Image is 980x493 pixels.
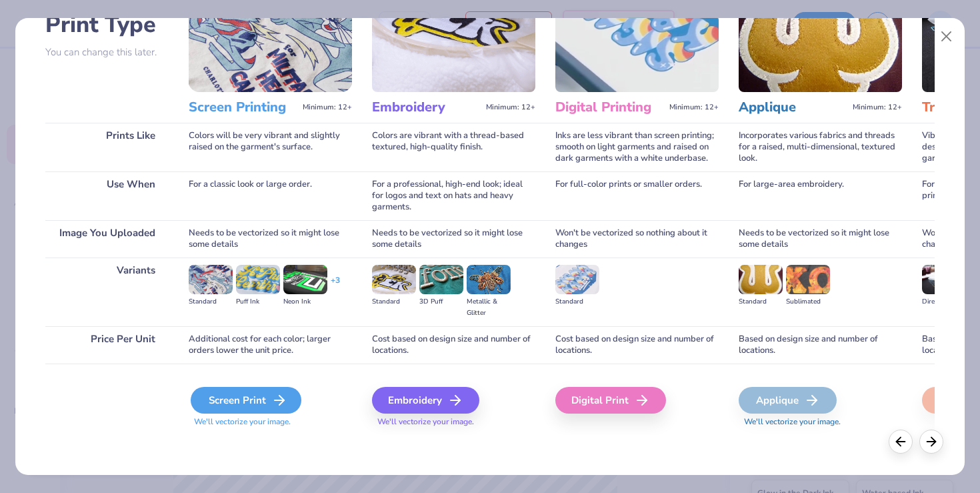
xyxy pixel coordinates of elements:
img: Metallic & Glitter [467,265,511,294]
div: Colors are vibrant with a thread-based textured, high-quality finish. [372,123,535,171]
div: 3D Puff [419,296,463,308]
img: Sublimated [786,265,830,294]
div: Variants [45,258,169,326]
div: Direct-to-film [922,296,966,308]
p: You can change this later. [45,47,169,58]
div: Embroidery [372,387,479,414]
div: Needs to be vectorized so it might lose some details [739,220,902,258]
img: Standard [739,265,783,294]
div: Use When [45,171,169,220]
h3: Screen Printing [189,99,297,116]
div: For a classic look or large order. [189,171,352,220]
div: Sublimated [786,296,830,308]
div: Incorporates various fabrics and threads for a raised, multi-dimensional, textured look. [739,123,902,171]
div: Cost based on design size and number of locations. [555,326,719,364]
span: Minimum: 12+ [669,103,719,112]
div: For a professional, high-end look; ideal for logos and text on hats and heavy garments. [372,171,535,220]
div: Standard [189,296,233,308]
div: For large-area embroidery. [739,171,902,220]
img: Direct-to-film [922,265,966,294]
div: Screen Print [191,387,301,414]
span: We'll vectorize your image. [739,416,902,428]
div: Prints Like [45,123,169,171]
div: Metallic & Glitter [467,296,511,319]
div: + 3 [331,275,340,298]
div: Applique [739,387,837,414]
div: Image You Uploaded [45,220,169,258]
h3: Digital Printing [555,99,664,116]
div: Won't be vectorized so nothing about it changes [555,220,719,258]
div: Additional cost for each color; larger orders lower the unit price. [189,326,352,364]
img: Standard [189,265,233,294]
div: Price Per Unit [45,326,169,364]
img: 3D Puff [419,265,463,294]
div: Colors will be very vibrant and slightly raised on the garment's surface. [189,123,352,171]
img: Neon Ink [283,265,327,294]
div: For full-color prints or smaller orders. [555,171,719,220]
div: Puff Ink [236,296,280,308]
span: Minimum: 12+ [486,103,535,112]
div: Standard [372,296,416,308]
h3: Applique [739,99,847,116]
div: Cost based on design size and number of locations. [372,326,535,364]
div: Standard [739,296,783,308]
div: Needs to be vectorized so it might lose some details [189,220,352,258]
span: Minimum: 12+ [303,103,352,112]
div: Neon Ink [283,296,327,308]
span: Minimum: 12+ [853,103,902,112]
div: Inks are less vibrant than screen printing; smooth on light garments and raised on dark garments ... [555,123,719,171]
img: Puff Ink [236,265,280,294]
div: Based on design size and number of locations. [739,326,902,364]
span: We'll vectorize your image. [189,416,352,428]
img: Standard [555,265,599,294]
h3: Embroidery [372,99,481,116]
div: Needs to be vectorized so it might lose some details [372,220,535,258]
div: Standard [555,296,599,308]
img: Standard [372,265,416,294]
div: Digital Print [555,387,666,414]
span: We'll vectorize your image. [372,416,535,428]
